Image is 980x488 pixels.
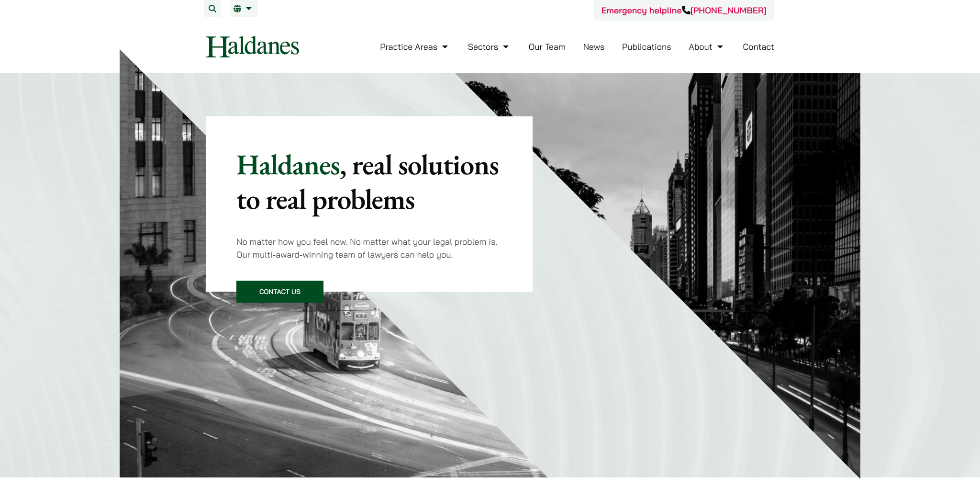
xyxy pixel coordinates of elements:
a: Practice Areas [380,41,450,52]
p: Haldanes [236,147,502,216]
a: Sectors [468,41,511,52]
mark: , real solutions to real problems [236,146,499,217]
a: EN [234,5,254,12]
a: Emergency helpline[PHONE_NUMBER] [601,5,767,16]
p: No matter how you feel now. No matter what your legal problem is. Our multi-award-winning team of... [236,235,502,261]
img: Logo of Haldanes [206,36,299,57]
a: News [583,41,605,52]
a: Publications [622,41,671,52]
a: Contact Us [236,281,323,303]
a: Our Team [529,41,566,52]
a: About [689,41,725,52]
a: Contact [743,41,774,52]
